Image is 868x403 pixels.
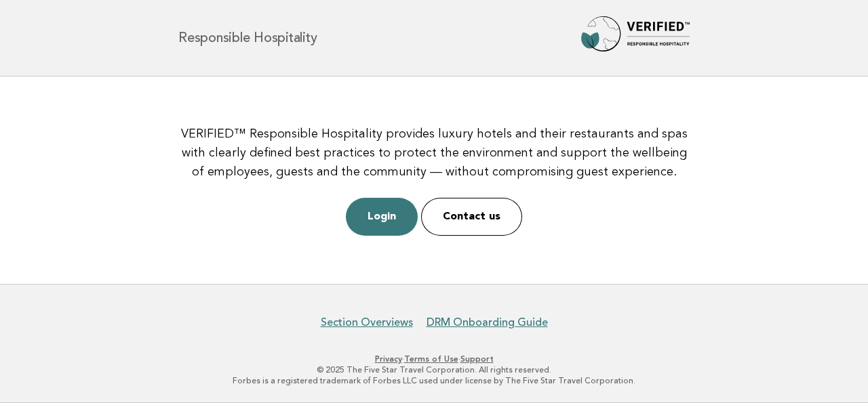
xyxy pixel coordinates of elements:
a: Login [346,198,418,236]
p: © 2025 The Five Star Travel Corporation. All rights reserved. [19,364,849,375]
p: VERIFIED™ Responsible Hospitality provides luxury hotels and their restaurants and spas with clea... [176,125,692,182]
a: Section Overviews [321,316,413,329]
a: Contact us [421,198,522,236]
img: Forbes Travel Guide [581,16,690,60]
a: DRM Onboarding Guide [427,316,548,329]
a: Privacy [375,354,402,364]
a: Support [460,354,494,364]
p: Forbes is a registered trademark of Forbes LLC used under license by The Five Star Travel Corpora... [19,375,849,386]
p: · · [19,354,849,364]
h1: Responsible Hospitality [178,31,317,45]
a: Terms of Use [404,354,458,364]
